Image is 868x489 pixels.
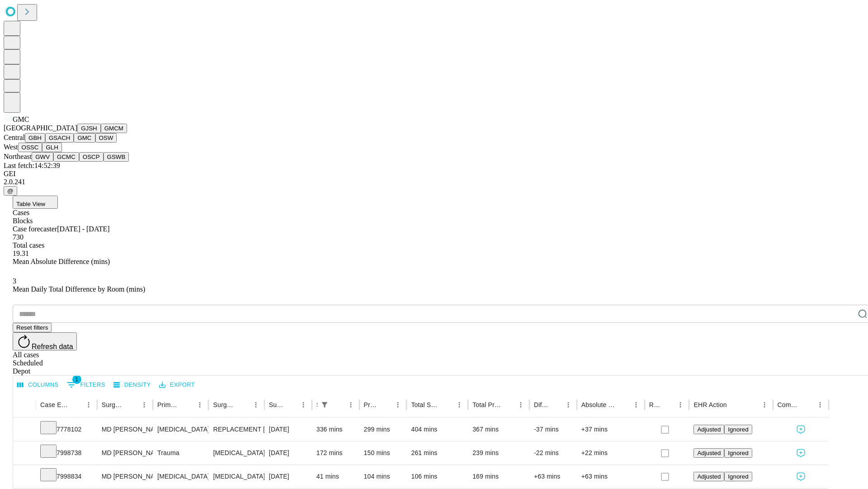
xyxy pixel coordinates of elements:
[364,418,402,441] div: 299 mins
[18,422,31,438] button: Expand
[411,441,463,465] div: 261 mins
[213,465,259,488] div: [MEDICAL_DATA] LYMPH NODE OPEN SUPERFICIAL
[4,134,25,141] span: Central
[7,187,14,194] span: @
[18,446,31,461] button: Expand
[269,418,307,441] div: [DATE]
[630,398,642,411] button: Menu
[814,398,826,411] button: Menu
[213,418,259,441] div: REPLACEMENT [MEDICAL_DATA], BYPASS WITH PROSTHETIC VALVE
[77,124,101,133] button: GJSH
[269,465,307,488] div: [DATE]
[411,418,463,441] div: 404 mins
[13,285,145,293] span: Mean Daily Total Difference by Room (mins)
[693,425,724,434] button: Adjusted
[250,398,262,411] button: Menu
[40,418,93,441] div: 7778102
[316,465,355,488] div: 41 mins
[13,323,52,332] button: Reset filters
[453,398,466,411] button: Menu
[693,401,726,408] div: EHR Action
[332,398,344,411] button: Sort
[379,398,392,411] button: Sort
[778,401,800,408] div: Comments
[13,258,110,265] span: Mean Absolute Difference (mins)
[411,465,463,488] div: 106 mins
[4,186,17,196] button: @
[724,425,752,434] button: Ignored
[13,196,58,209] button: Table View
[53,152,79,162] button: GCMC
[13,233,24,241] span: 730
[364,465,402,488] div: 104 mins
[72,375,81,384] span: 1
[104,152,129,162] button: GSWB
[316,441,355,465] div: 172 mins
[514,398,527,411] button: Menu
[101,124,127,133] button: GMCM
[40,401,69,408] div: Case Epic Id
[697,426,721,433] span: Adjusted
[13,225,57,233] span: Case forecaster
[237,398,250,411] button: Sort
[181,398,193,411] button: Sort
[724,472,752,481] button: Ignored
[16,324,48,331] span: Reset filters
[411,401,439,408] div: Total Scheduled Duration
[102,418,148,441] div: MD [PERSON_NAME] Md
[102,465,148,488] div: MD [PERSON_NAME]
[74,133,95,143] button: GMC
[79,152,104,162] button: OSCP
[674,398,687,411] button: Menu
[724,448,752,458] button: Ignored
[70,398,82,411] button: Sort
[193,398,206,411] button: Menu
[728,450,748,456] span: Ignored
[534,401,548,408] div: Difference
[318,398,331,411] button: Show filters
[102,401,124,408] div: Surgeon Name
[102,441,148,465] div: MD [PERSON_NAME]
[4,162,60,169] span: Last fetch: 14:52:39
[316,418,355,441] div: 336 mins
[440,398,453,411] button: Sort
[4,178,864,186] div: 2.0.241
[693,472,724,481] button: Adjusted
[45,133,74,143] button: GSACH
[344,398,357,411] button: Menu
[32,343,73,350] span: Refresh data
[318,398,331,411] div: 1 active filter
[801,398,814,411] button: Sort
[4,124,77,132] span: [GEOGRAPHIC_DATA]
[157,465,204,488] div: [MEDICAL_DATA]
[13,277,16,285] span: 3
[40,465,93,488] div: 7998834
[4,143,18,151] span: West
[697,450,721,456] span: Adjusted
[581,465,640,488] div: +63 mins
[472,418,525,441] div: 367 mins
[472,465,525,488] div: 169 mins
[472,401,501,408] div: Total Predicted Duration
[392,398,404,411] button: Menu
[693,448,724,458] button: Adjusted
[4,170,864,178] div: GEI
[213,401,236,408] div: Surgery Name
[269,441,307,465] div: [DATE]
[18,143,42,152] button: OSSC
[157,378,197,392] button: Export
[111,378,153,392] button: Density
[316,401,317,408] div: Scheduled In Room Duration
[364,401,378,408] div: Predicted In Room Duration
[617,398,630,411] button: Sort
[13,241,44,249] span: Total cases
[138,398,151,411] button: Menu
[297,398,310,411] button: Menu
[728,398,741,411] button: Sort
[57,225,109,233] span: [DATE] - [DATE]
[581,401,616,408] div: Absolute Difference
[157,441,204,465] div: Trauma
[157,401,180,408] div: Primary Service
[472,441,525,465] div: 239 mins
[661,398,674,411] button: Sort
